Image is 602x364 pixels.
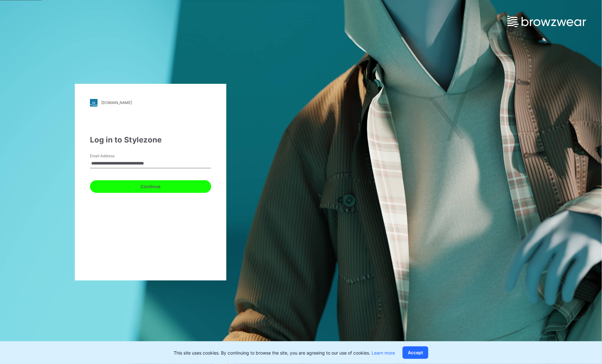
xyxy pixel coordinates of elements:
[507,16,586,27] img: browzwear-logo.e42bd6dac1945053ebaf764b6aa21510.svg
[372,350,395,355] a: Learn more
[90,99,98,107] img: stylezone-logo.562084cfcfab977791bfbf7441f1a819.svg
[90,153,134,159] label: Email Address
[90,134,211,146] div: Log in to Stylezone
[90,99,211,107] a: [DOMAIN_NAME]
[101,100,132,105] div: [DOMAIN_NAME]
[90,180,211,193] button: Continue
[402,346,428,359] button: Accept
[174,350,395,356] p: This site uses cookies. By continuing to browse the site, you are agreeing to our use of cookies.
